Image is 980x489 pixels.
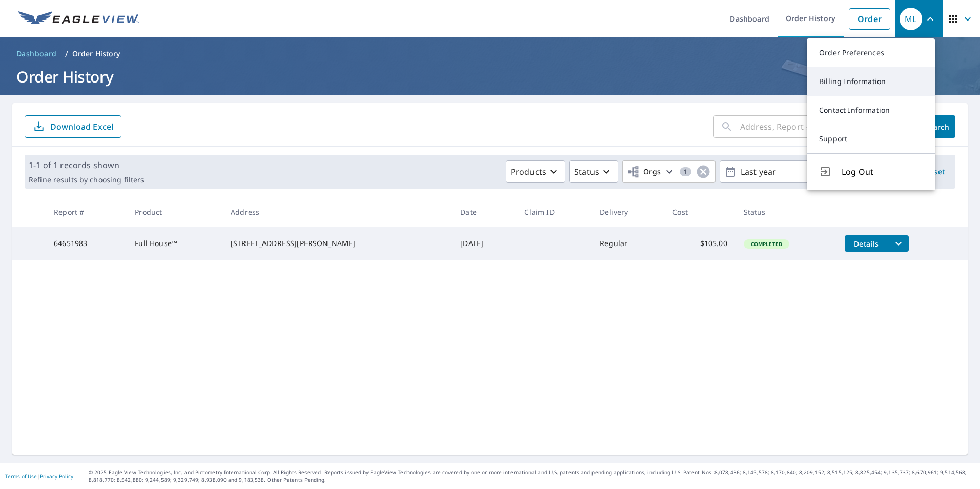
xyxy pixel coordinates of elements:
button: Search [918,115,955,138]
th: Delivery [591,197,664,227]
a: Support [807,125,935,153]
button: Status [569,160,618,183]
p: Download Excel [50,121,113,132]
th: Date [452,197,516,227]
th: Cost [664,197,735,227]
div: ML [900,8,922,30]
span: Log Out [842,166,923,178]
th: Report # [46,197,127,227]
a: Terms of Use [5,473,37,480]
a: Privacy Policy [40,473,73,480]
p: © 2025 Eagle View Technologies, Inc. and Pictometry International Corp. All Rights Reserved. Repo... [89,468,975,484]
button: filesDropdownBtn-64651983 [888,235,909,252]
p: Last year [737,163,856,181]
span: Reset [923,166,947,178]
span: Search [927,122,947,132]
span: Dashboard [16,49,57,59]
td: Regular [591,227,664,260]
td: [DATE] [452,227,516,260]
div: [STREET_ADDRESS][PERSON_NAME] [231,238,444,249]
button: detailsBtn-64651983 [845,235,888,252]
p: | [5,473,73,479]
th: Address [222,197,452,227]
span: Completed [745,240,788,248]
p: Order History [72,49,120,59]
a: Contact Information [807,96,935,125]
nav: breadcrumb [12,46,968,62]
span: Details [851,239,882,249]
button: Download Excel [25,115,121,138]
p: Status [574,166,599,178]
button: Last year [720,160,873,183]
a: Dashboard [12,46,61,62]
input: Address, Report #, Claim ID, etc. [740,112,910,141]
td: Full House™ [127,227,222,260]
th: Claim ID [516,197,591,227]
button: Products [506,160,565,183]
a: Order [849,8,890,30]
h1: Order History [12,66,968,87]
button: Reset [918,160,951,183]
th: Status [736,197,837,227]
p: Refine results by choosing filters [29,175,144,185]
td: $105.00 [664,227,735,260]
td: 64651983 [46,227,127,260]
li: / [65,48,68,60]
span: 1 [680,168,691,175]
img: EV Logo [18,11,139,27]
button: Orgs1 [622,160,716,183]
button: Log Out [807,153,935,190]
th: Product [127,197,222,227]
a: Billing Information [807,67,935,96]
a: Order Preferences [807,38,935,67]
p: 1-1 of 1 records shown [29,159,144,171]
p: Products [511,166,546,178]
span: Orgs [627,166,661,178]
